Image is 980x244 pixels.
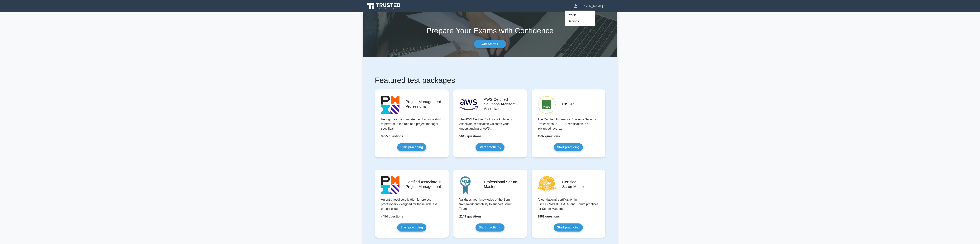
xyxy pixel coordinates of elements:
[476,223,504,232] a: Start practicing
[363,26,617,35] h1: Prepare Your Exams with Confidence
[375,76,605,85] h1: Featured test packages
[397,143,426,151] a: Start practicing
[565,10,595,26] ul: [PERSON_NAME]
[474,40,506,48] a: Get Started
[554,143,583,151] a: Start practicing
[554,223,583,232] a: Start practicing
[565,18,595,24] a: Settings
[565,12,595,18] a: Profile
[565,2,614,10] a: [PERSON_NAME]
[397,223,426,232] a: Start practicing
[476,143,504,151] a: Start practicing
